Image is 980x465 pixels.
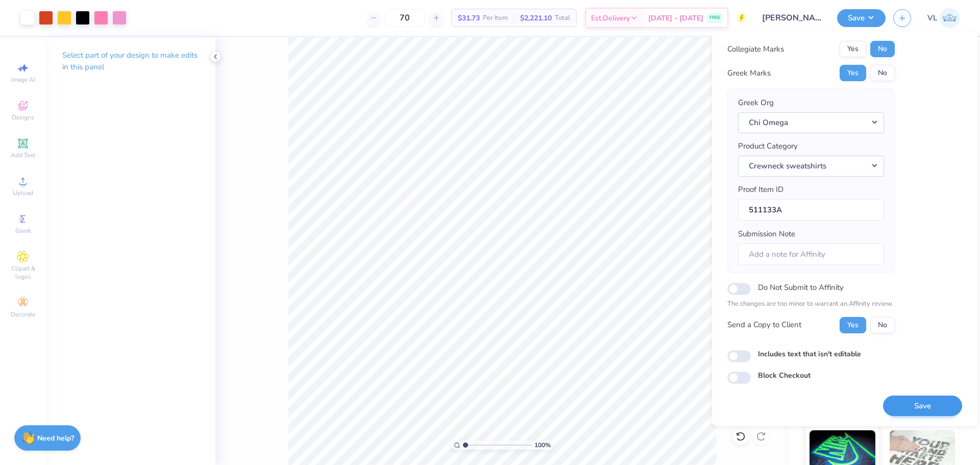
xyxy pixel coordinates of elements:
[11,151,35,159] span: Add Text
[458,13,480,23] span: $31.73
[738,228,795,240] label: Submission Note
[727,299,895,309] p: The changes are too minor to warrant an Affinity review.
[870,65,895,81] button: No
[12,113,34,121] span: Designs
[11,310,35,319] span: Decorate
[738,156,884,177] button: Crewneck sweatshirts
[738,112,884,133] button: Chi Omega
[840,65,866,81] button: Yes
[534,440,551,450] span: 100 %
[758,349,861,359] label: Includes text that isn't editable
[840,317,866,333] button: Yes
[11,76,35,84] span: Image AI
[37,433,74,443] strong: Need help?
[5,264,41,281] span: Clipart & logos
[555,13,570,23] span: Total
[15,227,31,235] span: Greek
[385,9,425,27] input: – –
[840,41,866,57] button: Yes
[727,43,784,55] div: Collegiate Marks
[758,281,844,294] label: Do Not Submit to Affinity
[727,67,771,79] div: Greek Marks
[738,243,884,265] input: Add a note for Affinity
[709,14,720,21] span: FREE
[927,8,960,28] a: VL
[648,13,703,23] span: [DATE] - [DATE]
[927,12,937,24] span: VL
[520,13,552,23] span: $2,221.10
[13,189,33,197] span: Upload
[727,319,801,331] div: Send a Copy to Client
[754,8,829,28] input: Untitled Design
[483,13,508,23] span: Per Item
[738,97,774,109] label: Greek Org
[940,8,960,28] img: Vincent Lloyd Laurel
[738,184,783,195] label: Proof Item ID
[758,370,811,381] label: Block Checkout
[870,317,895,333] button: No
[62,50,199,73] p: Select part of your design to make edits in this panel
[591,13,630,23] span: Est. Delivery
[883,396,962,417] button: Save
[738,140,798,152] label: Product Category
[870,41,895,57] button: No
[837,9,886,27] button: Save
